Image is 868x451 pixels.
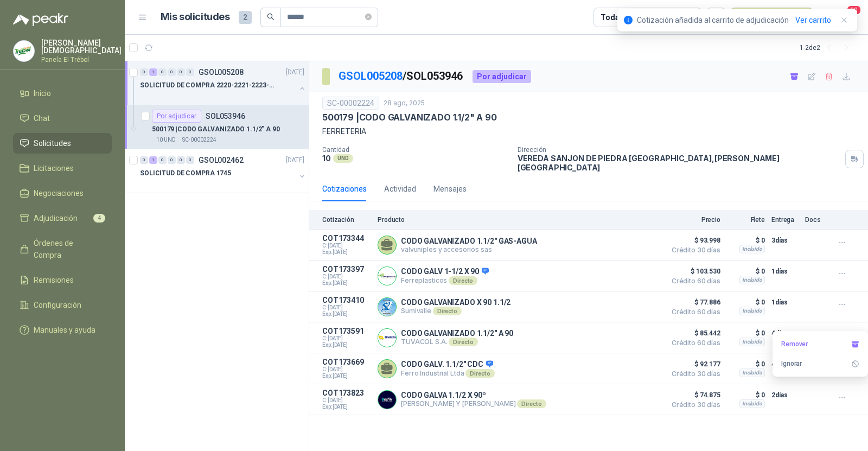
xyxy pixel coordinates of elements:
div: 0 [168,156,176,164]
span: $ 93.998 [666,234,720,247]
a: Ver carrito [795,14,831,26]
span: C: [DATE] [322,397,371,404]
div: 0 [158,68,167,76]
span: C: [DATE] [322,243,371,249]
p: Producto [378,216,660,224]
span: Crédito 30 días [666,247,720,253]
div: Incluido [739,338,765,346]
p: Sumivalle [401,307,510,315]
div: 1 - 2 de 2 [800,39,855,56]
button: 20 [835,8,855,27]
div: 0 [140,68,148,76]
p: Docs [805,216,827,224]
span: $ 77.886 [666,296,720,309]
a: GSOL005208 [339,69,403,82]
p: Ferreplasticos [401,276,489,285]
p: VEREDA SANJON DE PIEDRA [GEOGRAPHIC_DATA] , [PERSON_NAME][GEOGRAPHIC_DATA] [518,154,841,172]
p: CODO GALV 1-1/2 X 90 [401,267,489,277]
p: Dirección [518,146,841,154]
p: COT173591 [322,327,371,335]
p: FERRETERIA [322,125,855,137]
a: Negociaciones [13,183,112,204]
span: Crédito 30 días [666,402,720,408]
p: COT173344 [322,234,371,243]
p: Cotización añadida al carrito de adjudicación [637,14,789,26]
p: $ 0 [727,389,765,402]
p: COT173823 [322,389,371,397]
div: Incluido [739,369,765,377]
p: 1 días [771,296,799,309]
p: CODO GALV. 1.1/2" CDC [401,360,495,370]
span: 4 [93,214,105,223]
p: GSOL005208 [199,68,244,76]
p: Panela El Trébol [41,56,122,63]
span: 2 [239,11,252,24]
img: Company Logo [378,267,396,285]
span: Órdenes de Compra [34,237,101,261]
a: 0 1 0 0 0 0 GSOL002462[DATE] SOLICITUD DE COMPRA 1745 [140,154,307,188]
span: Adjudicación [34,212,78,224]
a: Por adjudicarSOL053946500179 |CODO GALVANIZADO 1.1/2" A 9010 UNDSC-00002224 [125,105,309,149]
span: search [267,13,275,21]
p: [PERSON_NAME] Y [PERSON_NAME] [401,399,546,408]
a: Remisiones [13,270,112,290]
p: SOLICITUD DE COMPRA 1745 [140,168,231,179]
span: Negociaciones [34,187,84,199]
a: Inicio [13,83,112,104]
div: Incluido [739,276,765,284]
p: CODO GALVANIZADO 1.1/2" GAS-AGUA [401,237,537,245]
p: $ 0 [727,358,765,371]
p: COT173397 [322,265,371,274]
div: 0 [177,156,185,164]
p: Cotización [322,216,371,224]
div: Actividad [384,183,416,195]
span: Licitaciones [34,162,74,174]
p: SOL053946 [206,112,245,120]
div: Directo [449,338,477,346]
div: 1 [149,156,157,164]
p: 1 días [771,265,799,278]
p: COT173669 [322,358,371,366]
a: Adjudicación4 [13,208,112,228]
h1: Mis solicitudes [161,9,230,25]
p: $ 0 [727,327,765,340]
p: CODO GALVANIZADO X 90 1.1/2 [401,298,510,307]
p: 3 días [771,234,799,247]
p: [PERSON_NAME] [DEMOGRAPHIC_DATA] [41,39,122,54]
span: Exp: [DATE] [322,249,371,256]
p: valvuniples y accesorios sas [401,245,537,253]
span: Inicio [34,87,51,99]
span: Crédito 60 días [666,278,720,284]
div: Por adjudicar [152,110,201,123]
p: Flete [727,216,765,224]
div: UND [333,154,353,163]
span: $ 74.875 [666,389,720,402]
p: 4 días [771,327,799,340]
button: Ignorar [777,355,864,372]
div: 0 [140,156,148,164]
img: Logo peakr [13,13,68,26]
button: Remover [777,335,864,353]
span: Exp: [DATE] [322,342,371,348]
a: Chat [13,108,112,129]
div: 1 [149,68,157,76]
p: TUVACOL S.A. [401,338,513,346]
p: COT173410 [322,296,371,304]
span: Solicitudes [34,137,71,149]
p: [DATE] [286,155,304,166]
span: $ 103.530 [666,265,720,278]
span: Manuales y ayuda [34,324,95,336]
p: [DATE] [286,67,304,78]
p: Ferro Industrial Ltda [401,369,495,378]
span: Crédito 60 días [666,340,720,346]
img: Company Logo [378,298,396,316]
div: Por adjudicar [473,70,531,83]
p: 500179 | CODO GALVANIZADO 1.1/2" A 90 [152,124,280,135]
span: Crédito 60 días [666,309,720,315]
a: Órdenes de Compra [13,233,112,265]
p: Entrega [771,216,799,224]
span: $ 92.177 [666,358,720,371]
span: close-circle [365,14,372,20]
p: 500179 | CODO GALVANIZADO 1.1/2" A 90 [322,112,497,123]
button: Nueva solicitud [730,8,813,27]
